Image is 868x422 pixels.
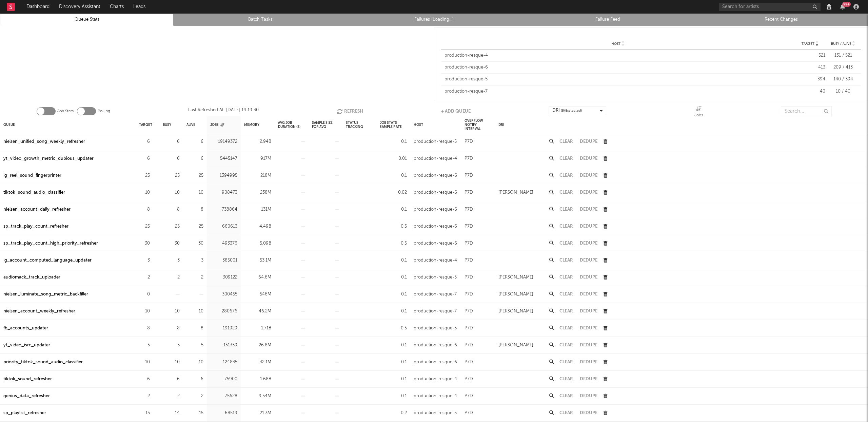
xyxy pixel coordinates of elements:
[465,341,473,349] div: P7D
[163,341,180,349] div: 5
[186,138,203,146] div: 6
[831,42,851,46] span: Busy / Alive
[465,358,473,366] div: P7D
[163,117,171,132] div: Busy
[580,258,597,263] button: Dedupe
[3,172,61,180] a: ig_reel_sound_fingerprinter
[559,173,573,178] button: Clear
[210,358,237,366] div: 124835
[795,64,825,71] div: 413
[580,411,597,415] button: Dedupe
[559,309,573,313] button: Clear
[445,76,791,83] div: production-resque-5
[465,206,473,214] div: P7D
[580,377,597,381] button: Dedupe
[445,64,791,71] div: production-resque-6
[139,256,150,265] div: 3
[441,106,471,116] button: + Add Queue
[177,16,343,24] a: Batch Tasks
[278,117,305,132] div: Avg Job Duration (s)
[188,106,259,116] div: Last Refreshed At: [DATE] 14:19:30
[580,207,597,212] button: Dedupe
[698,16,864,24] a: Recent Changes
[414,239,457,248] div: production-resque-6
[580,190,597,195] button: Dedupe
[3,375,52,383] a: tiktok_sound_refresher
[163,138,180,146] div: 6
[139,392,150,400] div: 2
[559,258,573,263] button: Clear
[3,324,48,332] a: fb_accounts_updater
[559,343,573,347] button: Clear
[163,273,180,282] div: 2
[210,409,237,417] div: 68519
[3,409,46,417] a: sp_playlist_refresher
[694,111,703,119] div: Jobs
[580,343,597,347] button: Dedupe
[186,358,203,366] div: 10
[186,273,203,282] div: 2
[186,239,203,248] div: 30
[3,290,88,299] a: nielsen_luminate_song_metric_backfiller
[580,394,597,398] button: Dedupe
[210,223,237,231] div: 660613
[559,394,573,398] button: Clear
[3,155,94,163] div: yt_video_growth_metric_dubious_updater
[210,307,237,315] div: 280676
[414,358,457,366] div: production-resque-6
[465,223,473,231] div: P7D
[3,307,75,315] a: nielsen_account_weekly_refresher
[3,206,71,214] a: nielsen_account_daily_refresher
[829,64,857,71] div: 209 / 413
[559,326,573,330] button: Clear
[559,241,573,246] button: Clear
[186,117,195,132] div: Alive
[163,239,180,248] div: 30
[4,16,170,24] a: Queue Stats
[163,155,180,163] div: 6
[139,358,150,366] div: 10
[139,206,150,214] div: 8
[380,138,407,146] div: 0.1
[829,52,857,59] div: 131 / 521
[210,172,237,180] div: 1394995
[380,117,407,132] div: Job Stats Sample Rate
[414,155,457,163] div: production-resque-4
[498,273,533,282] div: [PERSON_NAME]
[559,275,573,280] button: Clear
[414,307,457,315] div: production-resque-7
[139,290,150,299] div: 0
[244,155,271,163] div: 917M
[414,392,457,400] div: production-resque-4
[559,360,573,364] button: Clear
[414,189,457,197] div: production-resque-6
[3,239,98,248] div: sp_track_play_count_high_priority_refresher
[580,156,597,161] button: Dedupe
[139,138,150,146] div: 6
[186,392,203,400] div: 2
[380,189,407,197] div: 0.02
[139,375,150,383] div: 6
[559,207,573,212] button: Clear
[414,290,457,299] div: production-resque-7
[580,224,597,229] button: Dedupe
[139,239,150,248] div: 30
[163,307,180,315] div: 10
[163,392,180,400] div: 2
[163,409,180,417] div: 14
[163,223,180,231] div: 25
[380,172,407,180] div: 0.1
[3,273,60,282] a: audiomack_track_uploader
[795,88,825,95] div: 40
[525,16,691,24] a: Failure Feed
[139,189,150,197] div: 10
[465,392,473,400] div: P7D
[186,375,203,383] div: 6
[380,341,407,349] div: 0.1
[3,138,85,146] a: nielsen_unified_song_weekly_refresher
[829,88,857,95] div: 10 / 40
[465,117,492,132] div: Overflow Notify Interval
[3,341,50,349] div: yt_video_isrc_updater
[561,107,582,115] span: ( 8 / 8 selected)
